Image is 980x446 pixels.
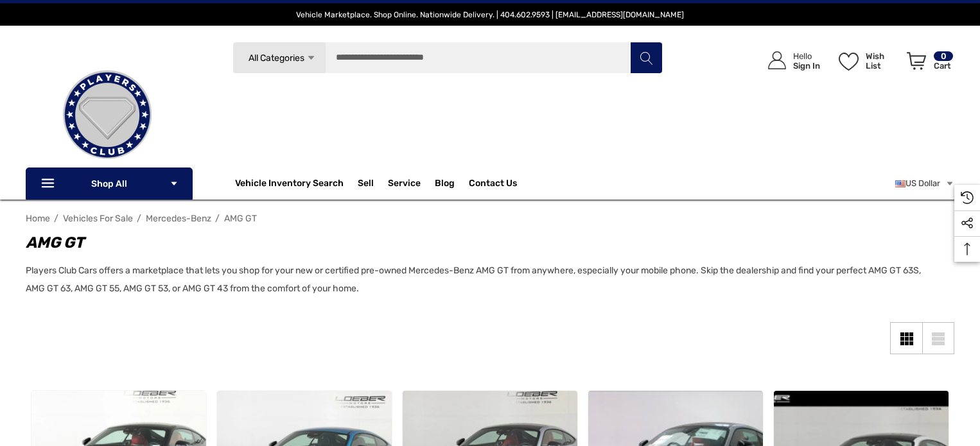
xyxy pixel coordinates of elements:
[954,243,980,255] svg: Top
[934,61,953,71] p: Cart
[435,178,455,192] a: Blog
[26,207,954,230] nav: Breadcrumb
[146,213,211,224] a: Mercedes-Benz
[26,167,193,200] p: Shop All
[26,262,941,298] p: Players Club Cars offers a marketplace that lets you shop for your new or certified pre-owned Mer...
[26,213,50,224] a: Home
[793,51,820,61] p: Hello
[358,171,388,196] a: Sell
[961,191,974,204] svg: Recently Viewed
[296,10,684,19] span: Vehicle Marketplace. Shop Online. Nationwide Delivery. | 404.602.9593 | [EMAIL_ADDRESS][DOMAIN_NAME]
[232,42,326,74] a: All Categories Icon Arrow Down Icon Arrow Up
[839,53,859,71] svg: Wish List
[922,322,954,354] a: List View
[833,39,901,83] a: Wish List Wish List
[235,178,344,192] a: Vehicle Inventory Search
[753,39,827,83] a: Sign in
[866,51,900,71] p: Wish List
[40,176,59,191] svg: Icon Line
[26,231,941,254] h1: AMG GT
[890,322,922,354] a: Grid View
[170,179,179,188] svg: Icon Arrow Down
[358,178,374,192] span: Sell
[224,213,257,224] a: AMG GT
[907,52,926,70] svg: Review Your Cart
[469,178,517,192] a: Contact Us
[63,213,133,224] a: Vehicles For Sale
[901,39,954,89] a: Cart with 0 items
[895,171,954,196] a: USD
[388,178,421,192] a: Service
[306,53,316,63] svg: Icon Arrow Down
[630,42,662,74] button: Search
[934,51,953,61] p: 0
[43,51,171,179] img: Players Club | Cars For Sale
[768,51,786,69] svg: Icon User Account
[961,217,974,230] svg: Social Media
[249,53,304,64] span: All Categories
[793,61,820,71] p: Sign In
